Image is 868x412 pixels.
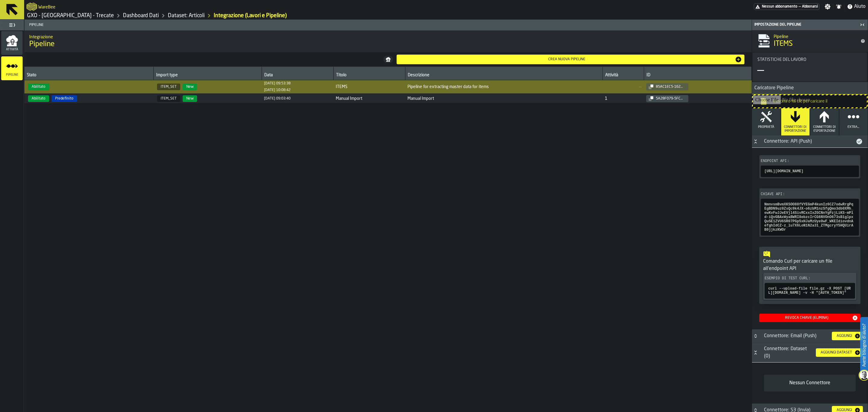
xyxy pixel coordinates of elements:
div: stat-Statistiche del Lavoro [753,52,867,81]
span: Proprietà [758,125,774,129]
header: Impostazione del Pipeline [752,20,868,30]
span: Caricatore Pipeline [752,84,794,92]
button: Endpoint API:[URL][DOMAIN_NAME] [759,155,860,179]
div: Revoca Chiave (Elimina) [762,316,852,320]
div: Import type [156,73,259,79]
span: ITEMS [774,39,793,49]
div: — [757,65,764,77]
h3: title-section-Caricatore Pipeline [752,82,868,94]
div: KeyValueItem-Endpoint API [759,155,860,179]
span: Abbonarsi [802,5,818,9]
div: KeyValueItem-Esempio di Test Curl [763,272,857,300]
div: Connettore: Email (Push) [760,332,827,340]
div: Esempio di Test Curl [765,276,855,280]
span: Nessun abbonamento [762,5,797,9]
span: New [183,84,197,90]
span: Pipeline [1,73,23,77]
button: button-Revoca Chiave (Elimina) [759,314,860,322]
label: button-toggle-Seleziona il menu completo [1,21,23,29]
a: link-to-/wh/i/7274009e-5361-4e21-8e36-7045ee840609/data [123,12,159,19]
div: Impostazione del Pipeline [753,23,858,27]
div: 5a28f079-5fc9-4920-9667-ee452b624126 [653,97,686,101]
nav: Breadcrumb [27,12,446,19]
span: NmnvsmBvmXKSOO88fVYEGmP4kunIz6CZ7odwRrgPqEgBDN9uz0ZsQc9k4JX-o6zbM1nzSfgQmo3db0XMh_ewKvFwJJeEVjl4S... [764,202,855,232]
div: Attività [605,73,641,79]
span: Manual Import [407,96,600,101]
div: 1 [605,96,607,101]
span: ITEM_SET [157,95,180,102]
span: ITEMS [336,84,403,89]
div: Title [757,57,862,62]
h2: Sub Title [29,33,747,40]
a: link-to-/wh/i/7274009e-5361-4e21-8e36-7045ee840609 [27,12,114,19]
span: Statistiche del Lavoro [757,57,806,62]
div: Updated: N/A Created: N/A [264,97,291,101]
div: Crea nuova pipeline [399,57,735,62]
span: Extra... [848,125,859,129]
div: 85ac1ec5-162a-4b05-b1e7-aabcb728fb3d [653,85,686,89]
button: button- [383,56,393,63]
button: button-85ac1ec5-162a-4b05-b1e7-aabcb728fb3d [646,83,688,90]
label: button-toggle-Chiudimi [858,21,866,28]
span: Manual Import [336,96,403,101]
div: Nessun Connettore [769,379,851,387]
div: Data [264,73,331,79]
button: button-Aggiungi Dataset [816,348,863,357]
button: button-Aggiungi [832,332,863,340]
li: menu Pipeline [1,56,23,81]
div: Stato [27,73,151,79]
li: menu Attività [1,31,23,55]
span: Predefinito [52,95,77,102]
div: Comando Curl per caricare un file all'endpoint API [763,258,857,272]
span: curl --upload-file file.gz -X POST [URL][DOMAIN_NAME] -v -H "[AUTH_TOKEN]" [768,287,851,295]
div: ID [646,73,749,79]
div: title-ITEMS [752,30,868,52]
button: button-Crea nuova pipeline [397,55,745,64]
span: 1760083722840 [264,88,291,92]
div: KeyValueItem-Chiave API [759,188,860,237]
a: logo-header [27,1,37,12]
button: Button-Connettore: API (Push)-open [752,139,759,144]
span: Attività [1,48,23,51]
div: Updated: N/A Created: N/A [264,81,291,86]
label: button-toggle-Aiuto [844,3,868,10]
span: Connettori di Esportazione [813,125,836,133]
span: Connettore: Dataset (0) [764,347,807,359]
span: Abilitato [28,95,49,102]
div: Titolo [336,73,403,79]
a: link-to-/wh/i/7274009e-5361-4e21-8e36-7045ee840609/pricing/ [754,3,819,10]
div: Connettore: API (Push) [760,138,856,145]
div: Aggiungi Dataset [818,350,854,355]
button: Chiave API:NmnvsmBvmXKSOO88fVYEGmP4kunIz6CZ7odwRrgPqEgBDN9uz0ZsQc9k4JX-o6zbM1nzSfgQmo3db0XMh_ewKv... [759,188,860,237]
span: Pipeline [29,40,55,49]
button: Esempio di Test Curl:curl --upload-file file.gz -X POST [URL][DOMAIN_NAME] -v -H "[AUTH_TOKEN]" [763,272,857,300]
span: Pipeline for extracting master data for items [407,84,600,89]
div: title-Pipeline [24,30,752,52]
button: Button-[object Object]-open [752,350,759,355]
span: 1757487820558 [264,97,291,101]
label: Avete bisogno di aiuto? [861,318,867,373]
span: : [787,159,789,163]
h3: title-section-Connettore: API (Push) [752,135,868,148]
label: button-toggle-Impostazioni [822,4,833,10]
span: Aiuto [854,3,866,10]
span: Abilitato [28,84,49,90]
div: Chiave API [761,192,859,196]
h2: Sub Title [774,33,856,39]
span: : [808,276,810,280]
label: button-toggle-Notifiche [833,4,844,10]
input: Trascina o fai clic per caricare il [753,95,867,107]
span: Connettori di Importazione [784,125,807,133]
span: ITEM_SET [157,84,180,90]
a: link-to-/wh/i/7274009e-5361-4e21-8e36-7045ee840609/data/items/ [168,12,205,19]
span: — [605,84,641,89]
span: [URL][DOMAIN_NAME] [764,169,804,173]
span: 1760082818879 [264,81,291,86]
span: New [183,95,197,102]
button: button-5a28f079-5fc9-4920-9667-ee452b624126 [646,95,688,102]
div: Updated: N/A Created: N/A [264,88,291,92]
span: : [783,192,785,196]
span: Pipeline [27,23,752,27]
button: Button-Connettore: Email (Push)-closed [752,334,759,338]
